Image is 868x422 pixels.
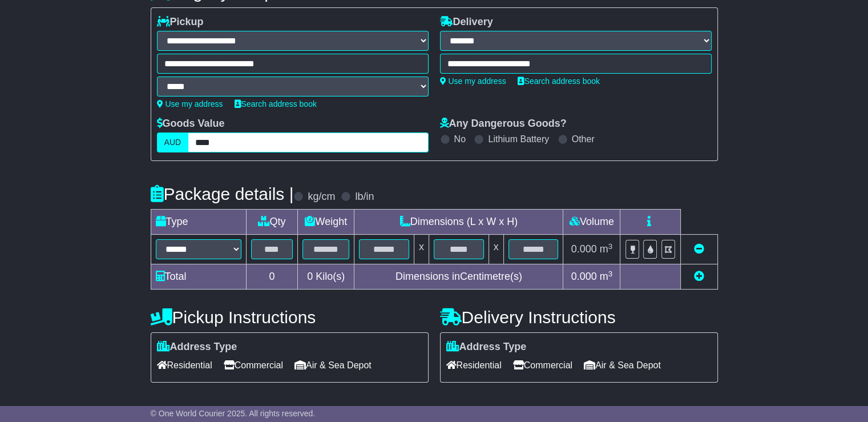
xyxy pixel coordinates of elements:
label: Lithium Battery [488,134,549,144]
a: Use my address [157,99,223,108]
sup: 3 [608,270,613,278]
sup: 3 [608,242,613,251]
td: Kilo(s) [298,264,354,290]
label: Any Dangerous Goods? [440,118,567,130]
span: Commercial [224,356,283,374]
td: Qty [246,210,298,235]
label: kg/cm [308,191,335,203]
label: Goods Value [157,118,225,130]
label: AUD [157,132,189,152]
td: x [414,235,429,264]
label: lb/in [355,191,374,203]
span: m [600,243,613,255]
td: Dimensions in Centimetre(s) [354,264,563,290]
span: © One World Courier 2025. All rights reserved. [151,409,316,418]
span: Commercial [513,356,572,374]
td: x [488,235,503,264]
a: Remove this item [694,243,704,255]
span: Air & Sea Depot [294,356,372,374]
span: Residential [157,356,212,374]
label: No [454,134,466,144]
td: Weight [298,210,354,235]
td: Total [151,264,246,290]
span: Air & Sea Depot [584,356,661,374]
a: Search address book [518,77,600,86]
label: Address Type [446,341,527,353]
label: Pickup [157,16,204,29]
h4: Pickup Instructions [151,308,429,327]
span: Residential [446,356,502,374]
a: Add new item [694,271,704,282]
td: Dimensions (L x W x H) [354,210,563,235]
h4: Delivery Instructions [440,308,718,327]
label: Address Type [157,341,237,353]
label: Other [572,134,595,144]
span: 0.000 [571,243,597,255]
td: 0 [246,264,298,290]
label: Delivery [440,16,493,29]
span: 0 [307,271,313,282]
td: Type [151,210,246,235]
a: Search address book [235,99,317,108]
span: m [600,271,613,282]
td: Volume [563,210,620,235]
span: 0.000 [571,271,597,282]
a: Use my address [440,77,506,86]
h4: Package details | [151,184,294,203]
